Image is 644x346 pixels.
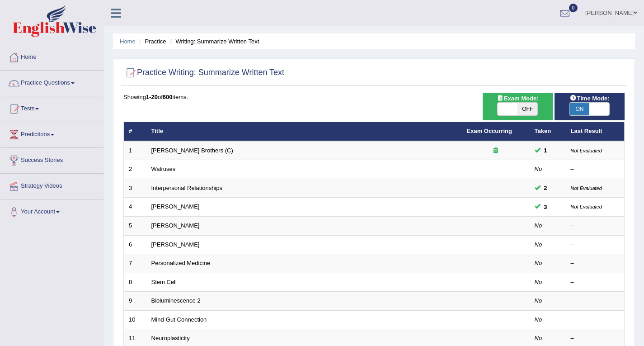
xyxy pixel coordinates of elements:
div: – [571,222,620,230]
span: You can still take this question [541,146,551,155]
a: [PERSON_NAME] [151,203,200,210]
a: Home [0,45,103,67]
div: – [571,334,620,343]
th: Last Result [566,122,625,141]
span: You can still take this question [541,183,551,193]
div: – [571,316,620,324]
a: [PERSON_NAME] [151,222,200,229]
a: Success Stories [0,148,103,171]
div: Show exams occurring in exams [483,93,553,120]
a: Your Account [0,199,103,222]
a: Neuroplasticity [151,335,190,341]
small: Not Evaluated [571,148,602,153]
div: Showing of items. [123,93,625,101]
span: Exam Mode: [493,94,542,103]
em: No [535,335,542,341]
span: 0 [569,4,578,12]
td: 6 [124,235,146,254]
th: Title [146,122,462,141]
b: 1-20 [146,94,158,100]
em: No [535,297,542,304]
td: 7 [124,254,146,273]
b: 600 [163,94,173,100]
em: No [535,260,542,266]
td: 5 [124,217,146,236]
a: Mind-Gut Connection [151,316,207,323]
li: Writing: Summarize Written Text [168,37,259,46]
div: – [571,278,620,287]
a: Exam Occurring [467,128,512,134]
td: 8 [124,273,146,292]
span: ON [569,103,589,115]
em: No [535,222,542,229]
th: Taken [530,122,566,141]
td: 1 [124,141,146,160]
td: 2 [124,160,146,179]
h2: Practice Writing: Summarize Written Text [123,66,284,80]
a: Stem Cell [151,279,177,285]
a: Tests [0,96,103,119]
span: Time Mode: [566,94,613,103]
th: # [124,122,146,141]
a: Home [120,38,136,45]
a: Interpersonal Relationships [151,185,223,191]
em: No [535,241,542,248]
em: No [535,316,542,323]
div: Exam occurring question [467,147,525,155]
small: Not Evaluated [571,185,602,191]
small: Not Evaluated [571,204,602,209]
a: Personalized Medicine [151,260,211,266]
a: Walruses [151,166,176,172]
td: 4 [124,198,146,217]
div: – [571,297,620,305]
a: Strategy Videos [0,174,103,196]
td: 10 [124,310,146,329]
a: Practice Questions [0,71,103,93]
em: No [535,279,542,285]
li: Practice [137,37,166,46]
span: You can still take this question [541,202,551,212]
div: – [571,241,620,249]
a: [PERSON_NAME] Brothers (C) [151,147,233,154]
td: 9 [124,292,146,311]
em: No [535,166,542,172]
a: Predictions [0,122,103,145]
td: 3 [124,179,146,198]
div: – [571,259,620,268]
div: – [571,165,620,174]
span: OFF [517,103,537,115]
a: [PERSON_NAME] [151,241,200,248]
a: Bioluminescence 2 [151,297,201,304]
